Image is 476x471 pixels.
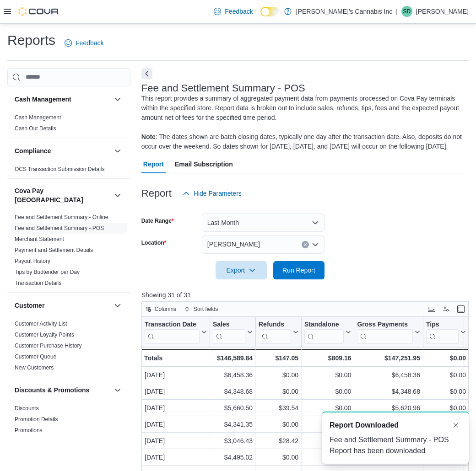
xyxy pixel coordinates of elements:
button: Transaction Date [145,320,207,343]
div: Customer [7,318,130,377]
p: [PERSON_NAME] [416,6,469,17]
button: Clear input [302,241,309,248]
button: Gross Payments [357,320,420,343]
a: Cash Out Details [15,125,56,132]
div: $0.00 [304,402,351,413]
span: Sort fields [194,305,218,313]
div: $0.00 [426,386,466,397]
div: $0.00 [426,369,466,380]
span: Hide Parameters [194,189,242,198]
span: [PERSON_NAME] [207,239,260,250]
h3: Compliance [15,146,51,155]
button: Sort fields [181,304,222,315]
a: Customer Loyalty Points [15,332,74,338]
button: Columns [142,304,180,315]
div: $0.00 [304,369,351,380]
div: $5,620.96 [357,402,420,413]
a: Customer Purchase History [15,343,82,349]
div: Totals [144,353,207,364]
a: Cash Management [15,114,61,121]
button: Display options [441,304,452,315]
span: Fee and Settlement Summary - Online [15,214,108,221]
h3: Customer [15,301,44,310]
button: Cash Management [15,95,110,104]
div: Tips [426,320,459,329]
button: Customer [112,300,123,311]
a: Feedback [61,34,107,52]
a: Fee and Settlement Summary - Online [15,214,108,220]
button: Cova Pay [GEOGRAPHIC_DATA] [112,190,123,201]
div: [DATE] [145,435,207,446]
div: Cash Management [7,112,130,138]
button: Export [216,261,267,279]
a: Customer Activity List [15,321,67,327]
h3: Report [141,188,172,199]
span: Report [143,155,164,173]
div: Compliance [7,164,130,178]
span: SD [403,6,411,17]
div: $0.00 [259,452,298,463]
button: Compliance [15,146,110,155]
div: Cova Pay [GEOGRAPHIC_DATA] [7,212,130,292]
a: Payout History [15,258,50,264]
a: Merchant Statement [15,236,64,242]
img: Cova [18,7,59,16]
div: Transaction Date [145,320,200,343]
div: Tips [426,320,459,343]
a: Feedback [210,2,256,21]
div: $146,589.84 [213,353,253,364]
div: Gross Payments [357,320,412,343]
button: Keyboard shortcuts [426,304,437,315]
span: Report Downloaded [330,420,399,431]
button: Standalone [304,320,351,343]
h3: Discounts & Promotions [15,385,89,395]
span: Columns [155,305,176,313]
span: Discounts [15,405,39,412]
div: $4,348.68 [357,386,420,397]
a: Customer Queue [15,353,56,360]
a: Tips by Budtender per Day [15,269,80,275]
span: Feedback [76,38,103,48]
div: $147.05 [259,353,298,364]
button: Open list of options [312,241,319,248]
span: Fee and Settlement Summary - POS [15,225,104,232]
span: Customer Queue [15,353,56,360]
span: Run Report [282,266,315,275]
div: Fee and Settlement Summary - POS Report has been downloaded [330,434,461,456]
div: This report provides a summary of aggregated payment data from payments processed on Cova Pay ter... [141,94,464,151]
p: | [396,6,398,17]
a: OCS Transaction Submission Details [15,166,105,172]
span: Transaction Details [15,279,61,287]
div: $6,458.36 [213,369,253,380]
div: Sales [213,320,245,343]
button: Tips [426,320,466,343]
button: Hide Parameters [179,184,245,203]
button: Dismiss toast [450,420,461,431]
div: $0.00 [426,353,466,364]
div: $4,341.35 [213,419,253,430]
span: Export [221,261,261,279]
button: Sales [213,320,253,343]
span: Payment and Settlement Details [15,246,93,254]
button: Discounts & Promotions [112,385,123,396]
h3: Cash Management [15,95,71,104]
button: Run Report [273,261,325,279]
a: Promotions [15,427,43,434]
input: Dark Mode [260,7,280,16]
span: Cash Out Details [15,125,56,132]
div: Sean Duffy [401,6,412,17]
button: Customer [15,301,110,310]
div: Refunds [259,320,291,343]
button: Refunds [259,320,298,343]
span: New Customers [15,364,54,371]
div: Standalone [304,320,344,329]
div: [DATE] [145,419,207,430]
button: Cova Pay [GEOGRAPHIC_DATA] [15,186,110,204]
div: Sales [213,320,245,329]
